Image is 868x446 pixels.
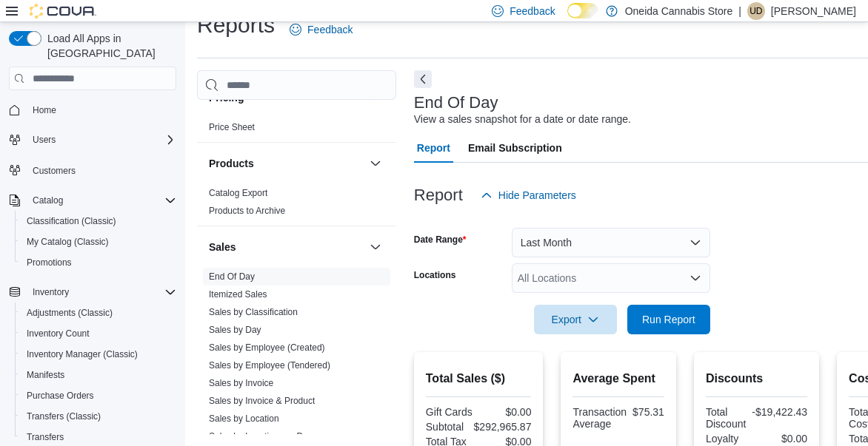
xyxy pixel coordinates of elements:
button: Catalog [3,190,182,211]
span: Inventory [33,286,69,298]
button: Open list of options [690,272,701,284]
button: Transfers (Classic) [15,406,182,427]
span: Email Subscription [468,133,562,163]
p: [PERSON_NAME] [771,2,856,20]
span: UD [750,2,762,20]
span: Price Sheet [209,121,255,133]
button: Adjustments (Classic) [15,303,182,323]
p: Oneida Cannabis Store [625,2,733,20]
button: Purchase Orders [15,385,182,406]
a: Manifests [21,366,70,384]
label: Date Range [414,234,467,246]
div: -$19,422.43 [752,406,807,418]
span: Feedback [307,22,353,37]
span: Classification (Classic) [27,215,116,227]
button: Classification (Classic) [15,211,182,232]
a: Adjustments (Classic) [21,304,118,322]
a: Sales by Classification [209,307,298,317]
button: Hide Parameters [475,180,582,210]
a: Catalog Export [209,188,267,198]
span: Home [27,101,176,119]
h3: Sales [209,240,236,254]
div: $75.31 [632,406,664,418]
span: Users [33,134,56,146]
button: Sales [367,238,384,256]
span: Purchase Orders [21,387,176,405]
span: Classification (Classic) [21,212,176,230]
a: Sales by Employee (Tendered) [209,360,330,371]
span: Transfers [21,428,176,446]
span: Sales by Employee (Created) [209,342,325,354]
input: Dark Mode [567,3,598,18]
span: Sales by Invoice & Product [209,395,315,407]
span: Load All Apps in [GEOGRAPHIC_DATA] [41,31,176,61]
div: $0.00 [481,406,531,418]
h3: Products [209,156,254,171]
button: Products [209,156,364,171]
button: Catalog [27,192,69,209]
a: Classification (Classic) [21,212,122,230]
a: Sales by Invoice & Product [209,396,315,406]
span: Inventory [27,283,176,301]
span: Customers [27,161,176,179]
label: Locations [414,269,456,281]
button: Inventory [3,282,182,303]
a: Itemized Sales [209,289,267,300]
div: Subtotal [426,421,468,433]
h2: Total Sales ($) [426,370,532,388]
button: Last Month [512,228,710,257]
button: Run Report [627,305,710,334]
span: Catalog [27,192,176,209]
a: Sales by Employee (Created) [209,342,325,353]
button: Users [27,131,61,149]
button: Export [534,305,617,334]
h1: Reports [197,10,275,40]
span: Home [33,104,56,116]
span: Manifests [21,366,176,384]
a: Feedback [284,15,358,44]
span: Export [543,305,608,334]
span: Transfers [27,431,64,443]
a: Inventory Count [21,325,96,342]
a: Sales by Invoice [209,378,273,388]
button: Customers [3,159,182,180]
span: Manifests [27,369,64,381]
button: Products [367,155,384,172]
button: Inventory [27,283,75,301]
a: Transfers (Classic) [21,408,107,425]
span: Products to Archive [209,205,285,217]
span: Sales by Employee (Tendered) [209,359,330,371]
span: End Of Day [209,271,255,283]
button: My Catalog (Classic) [15,232,182,252]
span: Purchase Orders [27,390,94,402]
a: Sales by Day [209,325,261,335]
button: Manifests [15,365,182,385]
span: Sales by Day [209,324,261,336]
button: Next [414,70,432,88]
span: Sales by Classification [209,306,298,318]
span: Customers [33,165,76,177]
div: Pricing [197,118,396,142]
span: Promotions [27,257,72,268]
a: Customers [27,162,81,180]
a: My Catalog (Classic) [21,233,115,251]
button: Inventory Count [15,323,182,344]
div: $292,965.87 [474,421,532,433]
div: $0.00 [772,433,807,445]
a: Products to Archive [209,206,285,216]
h2: Discounts [706,370,807,388]
button: Promotions [15,252,182,273]
button: Home [3,99,182,121]
span: Users [27,131,176,149]
a: Home [27,101,62,119]
span: Catalog Export [209,187,267,199]
span: Inventory Count [27,328,90,339]
img: Cova [30,4,96,18]
h3: End Of Day [414,94,498,112]
span: Sales by Location [209,413,279,425]
span: Transfers (Classic) [21,408,176,425]
span: My Catalog (Classic) [21,233,176,251]
span: Transfers (Classic) [27,410,101,422]
div: Ursula Doxtator [747,2,765,20]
